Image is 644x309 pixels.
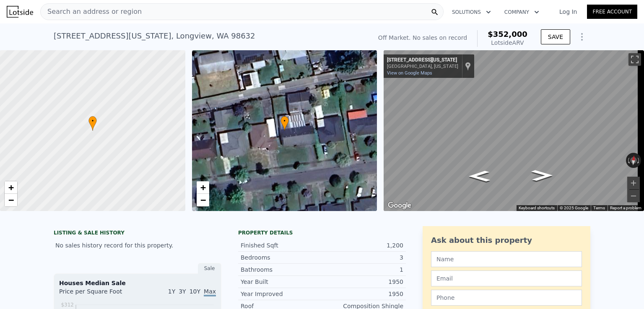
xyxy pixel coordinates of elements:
a: Show location on map [465,62,471,71]
span: − [8,195,14,205]
img: Lotside [7,6,33,18]
a: Zoom in [5,181,17,194]
div: Map [384,50,644,211]
path: Go West, Colorado St [460,168,499,184]
div: [STREET_ADDRESS][US_STATE] [387,57,458,64]
span: 3Y [179,288,186,295]
span: + [8,182,14,193]
div: • [88,116,97,131]
button: Zoom in [627,177,640,189]
button: Keyboard shortcuts [519,205,555,211]
div: • [280,116,289,131]
a: Zoom out [197,194,209,206]
div: Year Built [241,278,322,286]
a: Free Account [587,5,637,19]
a: Open this area in Google Maps (opens a new window) [386,200,413,211]
div: 1950 [322,290,403,298]
tspan: $312 [61,302,74,308]
div: [STREET_ADDRESS][US_STATE] , Longview , WA 98632 [54,30,255,42]
span: + [200,182,205,193]
div: Houses Median Sale [59,279,216,287]
div: 3 [322,253,403,262]
div: Bedrooms [241,253,322,262]
span: • [88,117,97,125]
div: 1,200 [322,241,403,250]
button: Solutions [445,5,498,20]
div: Finished Sqft [241,241,322,250]
button: SAVE [541,29,570,44]
div: Lotside ARV [488,39,527,47]
span: − [200,195,205,205]
button: Show Options [574,28,590,45]
span: $352,000 [488,30,527,39]
button: Toggle fullscreen view [628,53,641,66]
button: Rotate counterclockwise [626,153,631,168]
button: Company [498,5,546,20]
div: LISTING & SALE HISTORY [54,229,221,238]
div: [GEOGRAPHIC_DATA], [US_STATE] [387,64,458,69]
button: Zoom out [627,190,640,202]
input: Name [431,251,582,267]
a: Report a problem [610,206,641,210]
div: Street View [384,50,644,211]
div: Ask about this property [431,234,582,246]
div: Year Improved [241,290,322,298]
button: Rotate clockwise [637,153,641,168]
button: Reset the view [630,152,638,168]
a: Zoom out [5,194,17,206]
span: 1Y [168,288,175,295]
span: • [280,117,289,125]
input: Email [431,270,582,286]
div: Off Market. No sales on record [378,33,467,42]
div: Bathrooms [241,265,322,274]
a: View on Google Maps [387,70,432,76]
div: Property details [238,229,406,236]
span: © 2025 Google [560,206,588,210]
img: Google [386,200,413,211]
a: Log In [549,8,587,16]
div: Price per Square Foot [59,287,138,301]
div: 1 [322,265,403,274]
span: Max [204,288,216,296]
div: No sales history record for this property. [54,238,221,253]
a: Terms [593,206,605,210]
div: 1950 [322,278,403,286]
a: Zoom in [197,181,209,194]
span: Search an address or region [41,7,142,17]
span: 10Y [190,288,200,295]
input: Phone [431,290,582,306]
path: Go East, Colorado St [522,167,562,183]
div: Sale [198,263,221,274]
